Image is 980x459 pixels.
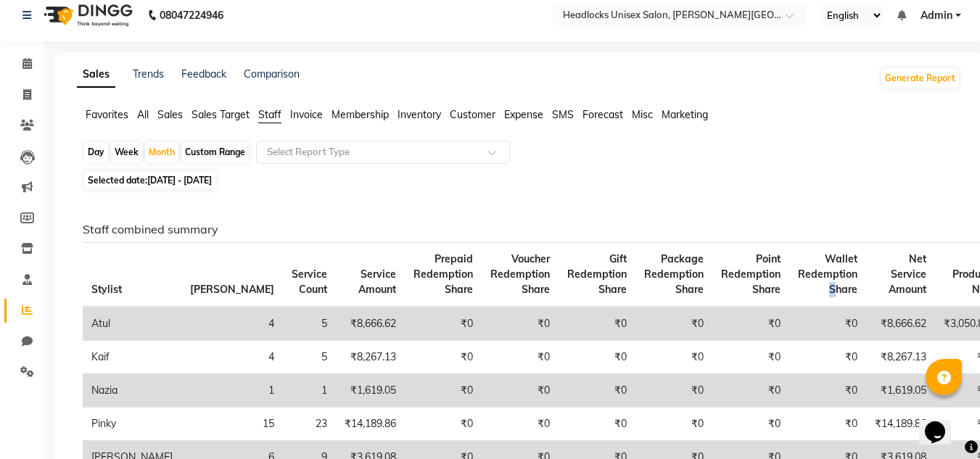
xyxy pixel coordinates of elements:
[482,341,559,374] td: ₹0
[111,142,142,162] div: Week
[283,408,336,441] td: 23
[332,108,389,121] span: Membership
[190,283,274,296] span: [PERSON_NAME]
[712,374,789,408] td: ₹0
[91,283,122,296] span: Stylist
[133,67,164,80] a: Trends
[83,307,181,341] td: Atul
[866,341,935,374] td: ₹8,267.13
[635,408,712,441] td: ₹0
[137,108,149,121] span: All
[712,341,789,374] td: ₹0
[84,142,108,162] div: Day
[192,108,250,121] span: Sales Target
[336,408,405,441] td: ₹14,189.86
[181,341,283,374] td: 4
[721,252,781,296] span: Point Redemption Share
[181,374,283,408] td: 1
[789,307,866,341] td: ₹0
[83,408,181,441] td: Pinky
[552,108,574,121] span: SMS
[921,8,952,23] span: Admin
[798,252,857,296] span: Wallet Redemption Share
[635,374,712,408] td: ₹0
[405,408,482,441] td: ₹0
[283,374,336,408] td: 1
[290,108,323,121] span: Invoice
[358,268,396,296] span: Service Amount
[789,374,866,408] td: ₹0
[635,341,712,374] td: ₹0
[413,252,473,296] span: Prepaid Redemption Share
[789,341,866,374] td: ₹0
[77,62,115,88] a: Sales
[881,68,959,88] button: Generate Report
[283,307,336,341] td: 5
[635,307,712,341] td: ₹0
[559,374,635,408] td: ₹0
[244,67,300,80] a: Comparison
[336,307,405,341] td: ₹8,666.62
[86,108,128,121] span: Favorites
[258,108,281,121] span: Staff
[292,268,327,296] span: Service Count
[283,341,336,374] td: 5
[405,374,482,408] td: ₹0
[405,307,482,341] td: ₹0
[559,341,635,374] td: ₹0
[157,108,183,121] span: Sales
[866,408,935,441] td: ₹14,189.86
[582,108,623,121] span: Forecast
[336,341,405,374] td: ₹8,267.13
[482,374,559,408] td: ₹0
[181,142,249,162] div: Custom Range
[405,341,482,374] td: ₹0
[181,67,226,80] a: Feedback
[181,307,283,341] td: 4
[336,374,405,408] td: ₹1,619.05
[567,252,627,296] span: Gift Redemption Share
[866,374,935,408] td: ₹1,619.05
[482,307,559,341] td: ₹0
[83,223,949,236] h6: Staff combined summary
[490,252,550,296] span: Voucher Redemption Share
[662,108,708,121] span: Marketing
[632,108,653,121] span: Misc
[866,307,935,341] td: ₹8,666.62
[889,252,926,296] span: Net Service Amount
[712,307,789,341] td: ₹0
[504,108,543,121] span: Expense
[145,142,178,162] div: Month
[181,408,283,441] td: 15
[84,171,215,189] span: Selected date:
[919,401,965,444] iframe: chat widget
[398,108,441,121] span: Inventory
[559,307,635,341] td: ₹0
[559,408,635,441] td: ₹0
[83,374,181,408] td: Nazia
[83,341,181,374] td: Kaif
[644,252,704,296] span: Package Redemption Share
[789,408,866,441] td: ₹0
[712,408,789,441] td: ₹0
[147,175,212,186] span: [DATE] - [DATE]
[482,408,559,441] td: ₹0
[450,108,495,121] span: Customer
